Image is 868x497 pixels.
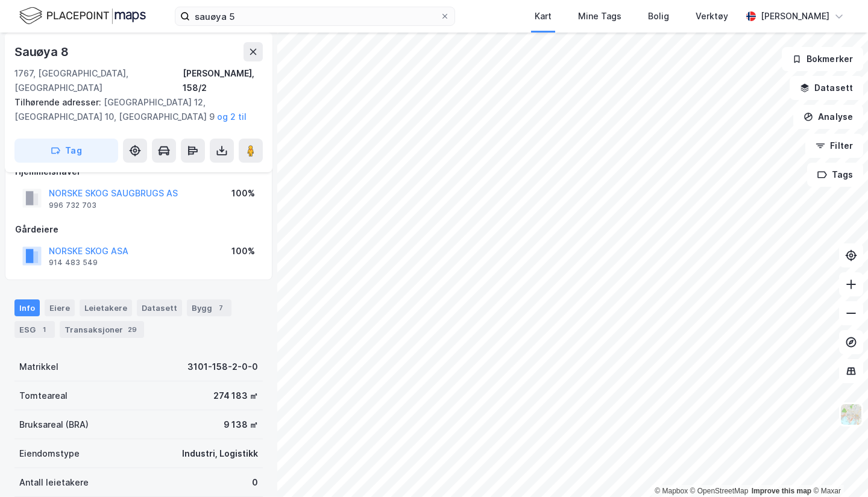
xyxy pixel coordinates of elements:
[182,446,258,461] div: Industri, Logistikk
[761,9,829,23] div: [PERSON_NAME]
[840,403,863,426] img: Z
[215,302,227,314] div: 7
[14,42,71,61] div: Sauøya 8
[187,360,258,374] div: 3101-158-2-0-0
[19,360,58,374] div: Matrikkel
[49,201,96,210] div: 996 732 703
[213,389,258,403] div: 274 183 ㎡
[231,186,255,201] div: 100%
[60,321,144,338] div: Transaksjoner
[80,299,132,316] div: Leietakere
[19,417,89,432] div: Bruksareal (BRA)
[696,9,728,23] div: Verktøy
[535,9,552,23] div: Kart
[187,299,231,316] div: Bygg
[14,97,104,107] span: Tilhørende adresser:
[807,163,863,187] button: Tags
[231,244,255,258] div: 100%
[808,439,868,497] div: Kontrollprogram for chat
[49,258,98,267] div: 914 483 549
[38,324,50,336] div: 1
[15,222,262,237] div: Gårdeiere
[805,134,863,158] button: Filter
[252,475,258,490] div: 0
[578,9,621,23] div: Mine Tags
[14,139,118,163] button: Tag
[790,76,863,100] button: Datasett
[137,299,182,316] div: Datasett
[125,324,139,336] div: 29
[808,439,868,497] iframe: Chat Widget
[19,5,146,27] img: logo.f888ab2527a4732fd821a326f86c7f29.svg
[690,487,749,495] a: OpenStreetMap
[183,66,263,95] div: [PERSON_NAME], 158/2
[45,299,75,316] div: Eiere
[793,105,863,129] button: Analyse
[190,7,440,25] input: Søk på adresse, matrikkel, gårdeiere, leietakere eller personer
[14,95,253,124] div: [GEOGRAPHIC_DATA] 12, [GEOGRAPHIC_DATA] 10, [GEOGRAPHIC_DATA] 9
[14,321,55,338] div: ESG
[224,417,258,432] div: 9 138 ㎡
[14,299,40,316] div: Info
[752,487,811,495] a: Improve this map
[648,9,669,23] div: Bolig
[14,66,183,95] div: 1767, [GEOGRAPHIC_DATA], [GEOGRAPHIC_DATA]
[19,446,80,461] div: Eiendomstype
[782,47,863,71] button: Bokmerker
[655,487,688,495] a: Mapbox
[19,389,68,403] div: Tomteareal
[19,475,89,490] div: Antall leietakere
